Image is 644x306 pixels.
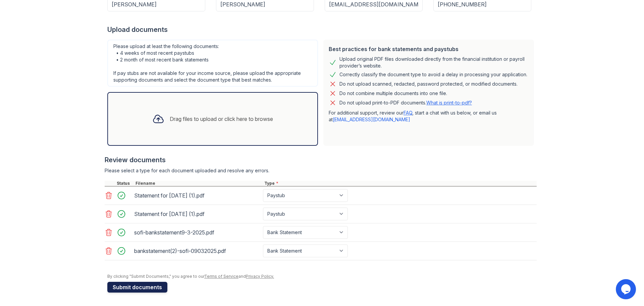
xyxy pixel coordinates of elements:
div: Correctly classify the document type to avoid a delay in processing your application. [339,71,527,79]
a: Privacy Policy. [246,274,274,279]
div: sofi-bankstatement9-3-2025.pdf [134,227,260,238]
div: Upload original PDF files downloaded directly from the financial institution or payroll provider’... [339,56,529,69]
div: Best practices for bank statements and paystubs [329,45,529,53]
div: Type [263,181,537,186]
p: For additional support, review our , start a chat with us below, or email us at [329,110,529,123]
div: Drag files to upload or click here to browse [170,115,273,123]
p: Do not upload print-to-PDF documents. [339,99,472,106]
div: Please upload at least the following documents: • 4 weeks of most recent paystubs • 2 month of mo... [107,40,318,87]
div: Do not combine multiple documents into one file. [339,89,447,97]
iframe: chat widget [616,279,637,299]
div: bankstatement(2)-sofi-09032025.pdf [134,246,260,256]
div: By clicking "Submit Documents," you agree to our and [107,274,537,279]
a: FAQ [404,110,412,116]
div: Statement for [DATE] (1).pdf [134,190,260,201]
div: Status [115,181,134,186]
button: Submit documents [107,282,167,293]
a: What is print-to-pdf? [426,100,472,105]
a: [EMAIL_ADDRESS][DOMAIN_NAME] [333,117,410,122]
div: Statement for [DATE] (1).pdf [134,209,260,219]
div: Filename [134,181,263,186]
div: Do not upload scanned, redacted, password protected, or modified documents. [339,80,518,88]
div: Please select a type for each document uploaded and resolve any errors. [105,167,537,174]
a: Terms of Service [204,274,238,279]
div: Review documents [105,155,537,165]
div: Upload documents [107,25,537,34]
